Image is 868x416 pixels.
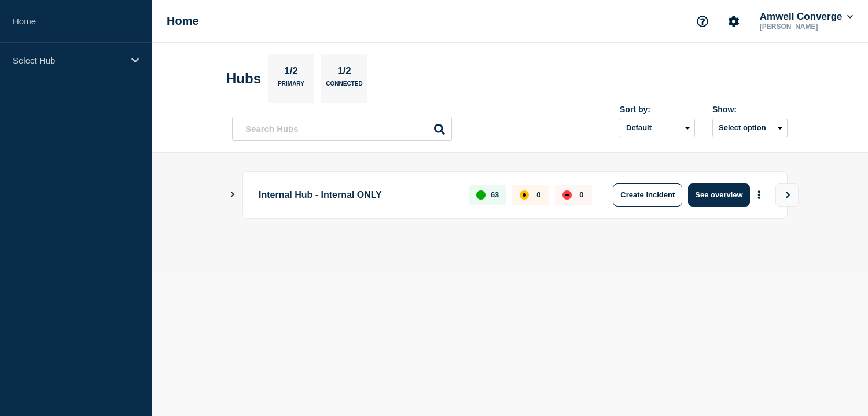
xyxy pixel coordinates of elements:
div: Show: [712,105,788,114]
button: See overview [688,183,749,207]
p: 1/2 [280,65,303,80]
button: Account settings [722,9,746,34]
button: View [775,183,799,207]
input: Search Hubs [232,117,452,141]
button: More actions [752,184,767,205]
h2: Hubs [226,71,261,87]
select: Sort by [620,119,695,137]
button: Amwell Converge [757,11,855,23]
p: 0 [536,190,540,199]
p: Internal Hub - Internal ONLY [259,183,456,207]
div: up [476,190,486,200]
p: 0 [579,190,583,199]
button: Select option [712,119,788,137]
button: Show Connected Hubs [230,190,236,199]
button: Support [690,9,715,34]
p: Connected [326,80,362,93]
div: affected [520,190,529,200]
p: Select Hub [13,56,124,65]
h1: Home [167,14,199,28]
p: [PERSON_NAME] [757,23,855,31]
button: Create incident [613,183,682,207]
div: down [562,190,572,200]
p: 63 [491,190,499,199]
div: Sort by: [620,105,695,114]
p: Primary [278,80,304,93]
p: 1/2 [333,65,356,80]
